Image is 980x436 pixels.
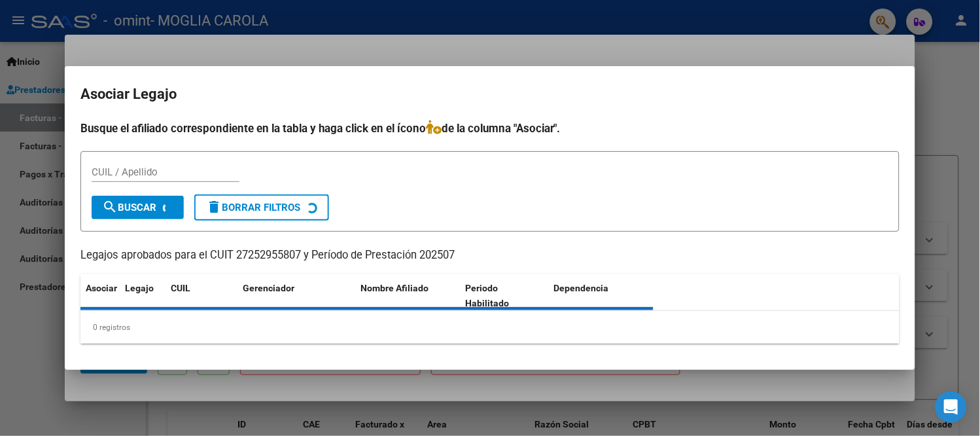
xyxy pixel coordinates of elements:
span: Gerenciador [243,283,294,293]
datatable-header-cell: Gerenciador [237,274,355,318]
span: Buscar [102,202,156,213]
h2: Asociar Legajo [80,82,900,107]
div: Open Intercom Messenger [936,391,967,423]
datatable-header-cell: CUIL [166,274,237,318]
datatable-header-cell: Nombre Afiliado [355,274,461,318]
span: Periodo Habilitado [466,283,510,308]
button: Borrar Filtros [194,194,329,221]
span: Asociar [86,283,117,293]
mat-icon: search [102,199,118,215]
datatable-header-cell: Periodo Habilitado [461,274,549,318]
p: Legajos aprobados para el CUIT 27252955807 y Período de Prestación 202507 [80,247,900,264]
span: Dependencia [554,283,609,293]
button: Buscar [92,196,184,219]
datatable-header-cell: Legajo [120,274,166,318]
span: CUIL [171,283,190,293]
datatable-header-cell: Dependencia [549,274,654,318]
div: 0 registros [80,311,900,344]
span: Borrar Filtros [206,202,300,213]
h4: Busque el afiliado correspondiente en la tabla y haga click en el ícono de la columna "Asociar". [80,120,900,137]
span: Legajo [125,283,154,293]
mat-icon: delete [206,199,222,215]
datatable-header-cell: Asociar [80,274,120,318]
span: Nombre Afiliado [360,283,429,293]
